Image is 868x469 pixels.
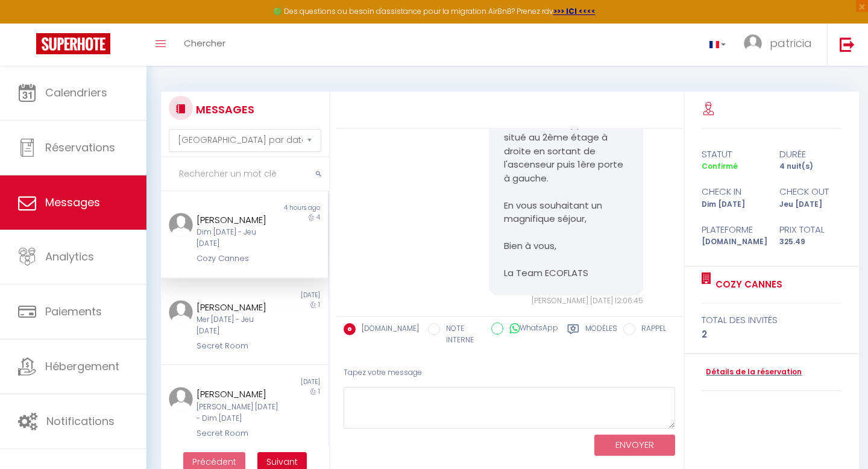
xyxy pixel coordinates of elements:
[45,249,94,264] span: Analytics
[772,222,849,237] div: Prix total
[344,358,676,388] div: Tapez votre message
[244,377,327,387] div: [DATE]
[318,387,320,396] span: 1
[772,161,849,172] div: 4 nuit(s)
[694,147,772,162] div: statut
[702,327,841,342] div: 2
[175,24,234,66] a: Chercher
[772,199,849,210] div: Jeu [DATE]
[45,140,115,155] span: Réservations
[694,222,772,237] div: Plateforme
[169,387,193,411] img: ...
[266,456,298,468] span: Suivant
[694,199,772,210] div: Dim [DATE]
[840,37,855,52] img: logout
[197,387,278,401] div: [PERSON_NAME]
[197,213,278,227] div: [PERSON_NAME]
[316,213,320,222] span: 4
[197,340,278,352] div: Secret Room
[702,161,738,171] span: Confirmé
[244,203,327,213] div: 4 hours ago
[772,147,849,162] div: durée
[440,323,482,346] label: NOTE INTERNE
[197,401,278,424] div: [PERSON_NAME] [DATE] - Dim [DATE]
[503,323,558,336] label: WhatsApp
[197,314,278,337] div: Mer [DATE] - Jeu [DATE]
[197,427,278,439] div: Secret Room
[585,323,617,348] label: Modèles
[169,213,193,237] img: ...
[45,85,107,100] span: Calendriers
[193,96,254,123] h3: MESSAGES
[702,367,802,378] a: Détails de la réservation
[184,37,225,49] span: Chercher
[594,435,675,456] button: ENVOYER
[744,34,762,52] img: ...
[318,300,320,309] span: 1
[553,6,596,16] a: >>> ICI <<<<
[770,36,812,51] span: patricia
[36,33,110,54] img: Super Booking
[169,300,193,324] img: ...
[694,236,772,248] div: [DOMAIN_NAME]
[45,304,102,319] span: Paiements
[45,359,119,374] span: Hébergement
[711,277,782,292] a: Cozy Cannes
[735,24,827,66] a: ... patricia
[694,184,772,199] div: check in
[192,456,236,468] span: Précédent
[702,313,841,327] div: total des invités
[197,227,278,250] div: Dim [DATE] - Jeu [DATE]
[356,323,419,336] label: [DOMAIN_NAME]
[772,184,849,199] div: check out
[772,236,849,248] div: 325.49
[635,323,666,336] label: RAPPEL
[46,414,115,429] span: Notifications
[45,195,100,210] span: Messages
[197,253,278,265] div: Cozy Cannes
[197,300,278,315] div: [PERSON_NAME]
[244,291,327,300] div: [DATE]
[161,157,329,191] input: Rechercher un mot clé
[489,295,643,307] div: [PERSON_NAME] [DATE] 12:06:45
